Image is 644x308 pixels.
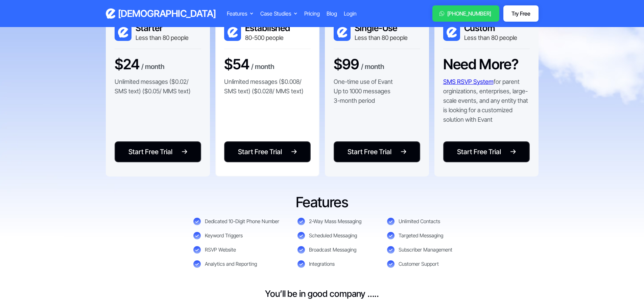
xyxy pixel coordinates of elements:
div: Scheduled Messaging [309,232,357,239]
h3: Single-Use [355,23,408,33]
h3: Starter [136,23,189,33]
div: Features [227,9,254,18]
div: Dedicated 10-Digit Phone Number [205,218,279,225]
p: Unlimited messages ($0.008/ SMS text) ($0.028/ MMS text) [224,77,311,96]
div: Start Free Trial [128,147,172,157]
div: Integrations [309,261,335,267]
div: Broadcast Messaging [309,246,356,253]
div: / month [361,62,384,73]
a: Start Free Trial [443,141,530,162]
div: Unlimited Contacts [399,218,440,225]
h3: $99 [334,56,359,73]
div: / month [141,62,165,73]
div: Start Free Trial [238,147,282,157]
a: Start Free Trial [115,141,201,162]
h3: [DEMOGRAPHIC_DATA] [118,8,216,20]
a: Start Free Trial [224,141,311,162]
h5: You’ll be in good company ….. [265,288,379,300]
h3: $24 [115,56,140,73]
h3: Features [210,193,434,211]
a: [PHONE_NUMBER] [432,5,500,22]
p: for parent orginizations, enterprises, large-scale events, and any entity that is looking for a c... [443,77,530,124]
a: Blog [327,9,337,18]
div: Start Free Trial [348,147,391,157]
a: home [106,8,216,20]
div: [PHONE_NUMBER] [447,9,492,18]
div: Start Free Trial [457,147,501,157]
a: SMS RSVP System [443,78,494,85]
div: RSVP Website [205,246,236,253]
div: Subscriber Management [399,246,452,253]
h3: $54 [224,56,249,73]
div: Case Studies [260,9,297,18]
h3: Custom [464,23,517,33]
div: Keyword Triggers [205,232,243,239]
p: Unlimited messages ($0.02/ SMS text) ($0.05/ MMS text) [115,77,201,96]
div: Targeted Messaging [399,232,443,239]
a: Start Free Trial [334,141,420,162]
div: Less than 80 people [136,33,189,42]
div: Less than 80 people [355,33,408,42]
div: Features [227,9,247,18]
a: Pricing [304,9,320,18]
div: 2-Way Mass Messaging [309,218,361,225]
div: Less than 80 people [464,33,517,42]
div: / month [251,62,275,73]
a: Login [344,9,357,18]
div: Case Studies [260,9,291,18]
p: One-time use of Evant Up to 1000 messages 3-month period [334,77,393,105]
div: Analytics and Reporting [205,261,257,267]
div: Customer Support [399,261,439,267]
h3: Established [245,23,290,33]
h3: Need More? [443,56,519,73]
div: 80-500 people [245,33,290,42]
a: Try Free [503,5,538,22]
